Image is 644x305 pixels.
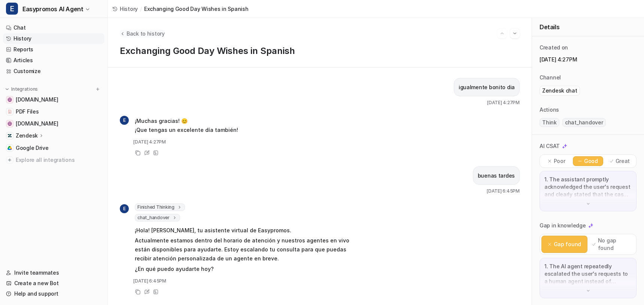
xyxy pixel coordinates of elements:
[3,22,104,33] a: Chat
[544,176,632,198] p: 1. The assistant promptly acknowledged the user's request and clearly stated that the case was es...
[120,116,129,125] span: E
[6,156,13,164] img: explore all integrations
[135,203,185,211] span: Finished Thinking
[3,155,104,165] a: Explore all integrations
[510,28,520,38] button: Go to next session
[3,289,104,299] a: Help and support
[512,30,517,37] img: Next session
[540,106,559,114] p: Actions
[16,108,39,115] span: PDF Files
[499,30,505,37] img: Previous session
[532,18,644,36] div: Details
[7,109,12,114] img: PDF Files
[540,56,637,63] p: [DATE] 4:27PM
[542,87,577,94] p: Zendesk chat
[7,121,12,126] img: www.easypromosapp.com
[459,83,515,92] p: igualmente bonito dia
[554,241,581,248] p: Gap found
[4,87,10,92] img: expand menu
[11,86,38,92] p: Integrations
[135,265,354,274] p: ¿En qué puedo ayudarte hoy?
[112,5,138,13] a: History
[3,94,104,105] a: easypromos-apiref.redoc.ly[DOMAIN_NAME]
[478,171,515,180] p: buenas tardes
[540,222,586,229] p: Gap in knowledge
[540,118,559,127] span: Think
[127,30,165,37] span: Back to history
[140,5,142,13] span: /
[540,44,568,51] p: Created on
[3,44,104,55] a: Reports
[540,74,561,81] p: Channel
[3,66,104,76] a: Customize
[120,204,129,213] span: E
[540,142,560,150] p: AI CSAT
[135,214,180,221] span: chat_handover
[22,4,83,14] span: Easypromos AI Agent
[133,278,166,284] span: [DATE] 6:45PM
[562,118,606,127] span: chat_handover
[3,106,104,117] a: PDF FilesPDF Files
[3,278,104,289] a: Create a new Bot
[16,120,58,127] span: [DOMAIN_NAME]
[3,85,40,93] button: Integrations
[3,143,104,153] a: Google DriveGoogle Drive
[584,157,598,165] p: Good
[95,87,100,92] img: menu_add.svg
[135,117,238,135] p: ¡Muchas gracias! 😊 ¡Que tengas un excelente día también!
[598,237,631,252] p: No gap found
[3,55,104,66] a: Articles
[16,132,38,139] p: Zendesk
[586,288,591,293] img: down-arrow
[554,157,565,165] p: Poor
[487,188,520,194] span: [DATE] 6:45PM
[120,46,520,57] h1: Exchanging Good Day Wishes in Spanish
[135,236,354,263] p: Actualmente estamos dentro del horario de atención y nuestros agentes en vivo están disponibles p...
[133,139,166,145] span: [DATE] 4:27PM
[497,28,507,38] button: Go to previous session
[16,96,58,103] span: [DOMAIN_NAME]
[7,146,12,150] img: Google Drive
[3,33,104,44] a: History
[3,268,104,278] a: Invite teammates
[6,3,18,15] span: E
[135,226,354,235] p: ¡Hola! [PERSON_NAME], tu asistente virtual de Easypromos.
[487,99,520,106] span: [DATE] 4:27PM
[144,5,249,13] span: Exchanging Good Day Wishes in Spanish
[3,118,104,129] a: www.easypromosapp.com[DOMAIN_NAME]
[16,144,49,152] span: Google Drive
[616,157,630,165] p: Great
[7,133,12,138] img: Zendesk
[16,154,101,166] span: Explore all integrations
[586,201,591,206] img: down-arrow
[544,263,632,285] p: 1. The AI agent repeatedly escalated the user's requests to a human agent instead of addressing t...
[7,97,12,102] img: easypromos-apiref.redoc.ly
[120,30,165,37] button: Back to history
[120,5,138,13] span: History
